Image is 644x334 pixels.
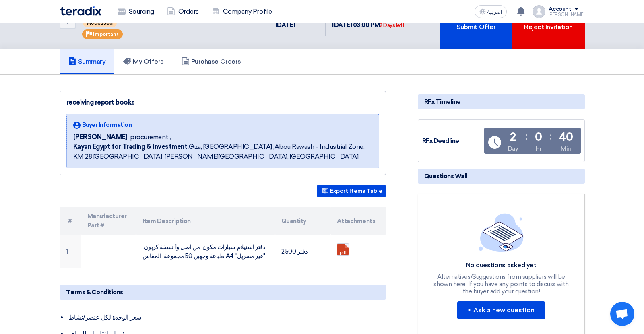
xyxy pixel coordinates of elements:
[479,213,524,251] img: empty_state_list.svg
[457,301,545,319] button: + Ask a new question
[60,6,101,16] img: Teradix logo
[275,235,330,268] td: 2,500 دفتر
[111,3,161,21] a: Sourcing
[73,143,189,151] b: Kayan Egypt for Trading & Investment,
[317,185,386,197] button: Export Items Table
[275,207,330,235] th: Quantity
[433,273,570,295] div: Alternatives/Suggestions from suppliers will be shown here, If you have any points to discuss wit...
[337,244,402,292] a: _1759920825787.pdf
[510,132,516,143] div: 2
[433,261,570,270] div: No questions asked yet
[173,49,250,74] a: Purchase Orders
[68,309,386,326] li: سعر الوحدة لكل عنصر/نشاط
[60,49,115,74] a: Summary
[330,207,386,235] th: Attachments
[610,302,634,326] div: Open chat
[561,144,571,153] div: Min
[60,207,81,235] th: #
[123,58,164,66] h5: My Offers
[73,132,127,142] span: [PERSON_NAME]
[536,144,541,153] div: Hr
[559,132,573,143] div: 40
[66,288,123,297] span: Terms & Conditions
[550,129,552,144] div: :
[66,98,379,107] div: receiving report books
[182,58,241,66] h5: Purchase Orders
[418,94,585,109] div: RFx Timeline
[130,132,171,142] span: procurement ,
[487,9,502,15] span: العربية
[82,121,132,129] span: Buyer Information
[81,207,136,235] th: Manufacturer Part #
[424,172,467,181] span: Questions Wall
[60,235,81,268] td: 1
[161,3,205,21] a: Orders
[136,207,275,235] th: Item Description
[332,21,405,30] div: [DATE] 03:00 PM
[549,12,585,17] div: [PERSON_NAME]
[549,6,572,13] div: Account
[275,21,319,30] div: [DATE]
[114,49,173,74] a: My Offers
[136,235,275,268] td: دفتر استيلام سيارات مكون من اصل و1 نسخة كربون طباعة وجهين 50 مجموعة المقاس A4 "غير مسريل"
[380,21,405,29] div: 2 Days left
[205,3,279,21] a: Company Profile
[533,5,545,18] img: profile_test.png
[475,5,507,18] button: العربية
[508,144,518,153] div: Day
[93,31,119,37] span: Important
[68,58,106,66] h5: Summary
[526,129,528,144] div: :
[73,142,372,161] span: Giza, [GEOGRAPHIC_DATA] ,Abou Rawash - Industrial Zone. KM 28 [GEOGRAPHIC_DATA]-[PERSON_NAME][GEO...
[422,136,483,146] div: RFx Deadline
[535,132,542,143] div: 0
